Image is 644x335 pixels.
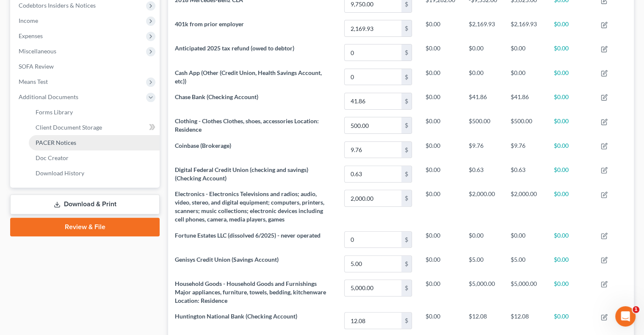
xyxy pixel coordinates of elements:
span: SOFA Review [19,63,54,70]
span: Means Test [19,78,48,85]
div: $ [401,117,412,133]
td: $9.76 [504,138,547,162]
div: $ [401,69,412,85]
a: Client Document Storage [29,120,160,135]
span: Codebtors Insiders & Notices [19,2,96,9]
input: 0.00 [345,44,401,61]
td: $0.00 [547,252,594,276]
td: $2,169.93 [462,17,504,41]
div: $ [401,166,412,182]
input: 0.00 [345,232,401,248]
td: $5.00 [462,252,504,276]
input: 0.00 [345,93,401,109]
td: $0.00 [547,227,594,252]
input: 0.00 [345,117,401,133]
span: Genisys Credit Union (Savings Account) [175,256,279,263]
td: $5.00 [504,252,547,276]
span: Coinbase (Brokerage) [175,142,231,149]
input: 0.00 [345,256,401,272]
td: $2,169.93 [504,17,547,41]
td: $0.00 [419,17,462,41]
div: $ [401,190,412,206]
span: Forms Library [36,108,73,116]
input: 0.00 [345,142,401,158]
a: PACER Notices [29,135,160,150]
div: $ [401,93,412,109]
div: $ [401,142,412,158]
div: $ [401,20,412,36]
a: Doc Creator [29,150,160,166]
td: $0.00 [547,41,594,65]
span: Income [19,17,38,24]
td: $0.00 [419,41,462,65]
td: $0.00 [547,276,594,308]
td: $0.00 [419,309,462,333]
td: $0.00 [419,186,462,227]
td: $0.00 [462,65,504,89]
input: 0.00 [345,69,401,85]
td: $500.00 [504,114,547,138]
td: $41.86 [462,89,504,113]
td: $0.00 [547,309,594,333]
div: $ [401,313,412,329]
span: Fortune Estates LLC (dissolved 6/2025) - never operated [175,232,321,239]
span: Digital Federal Credit Union (checking and savings) (Checking Account) [175,166,308,182]
td: $12.08 [504,309,547,333]
td: $0.00 [419,114,462,138]
td: $0.63 [504,162,547,186]
a: Forms Library [29,105,160,120]
div: $ [401,44,412,61]
input: 0.00 [345,280,401,296]
span: Additional Documents [19,93,78,100]
span: Cash App (Other (Credit Union, Health Savings Account, etc)) [175,69,322,85]
td: $12.08 [462,309,504,333]
input: 0.00 [345,20,401,36]
td: $0.00 [419,227,462,252]
input: 0.00 [345,313,401,329]
td: $0.00 [504,65,547,89]
span: Clothing - Clothes Clothes, shoes, accessories Location: Residence [175,117,319,133]
td: $0.00 [462,227,504,252]
td: $0.00 [547,89,594,113]
td: $0.00 [547,65,594,89]
td: $0.63 [462,162,504,186]
span: Anticipated 2025 tax refund (owed to debtor) [175,44,294,52]
div: $ [401,256,412,272]
td: $0.00 [419,276,462,308]
iframe: Intercom live chat [615,306,636,327]
a: Download & Print [10,194,160,214]
div: $ [401,232,412,248]
td: $5,000.00 [462,276,504,308]
td: $500.00 [462,114,504,138]
td: $0.00 [419,138,462,162]
span: PACER Notices [36,139,76,146]
td: $0.00 [547,138,594,162]
a: Review & File [10,218,160,236]
td: $0.00 [419,162,462,186]
td: $0.00 [547,186,594,227]
span: Download History [36,169,84,177]
td: $0.00 [547,17,594,41]
span: Chase Bank (Checking Account) [175,93,258,100]
td: $9.76 [462,138,504,162]
td: $0.00 [547,162,594,186]
div: $ [401,280,412,296]
td: $5,000.00 [504,276,547,308]
td: $0.00 [419,89,462,113]
td: $0.00 [419,65,462,89]
a: SOFA Review [12,59,160,74]
span: Client Document Storage [36,124,102,131]
td: $2,000.00 [504,186,547,227]
span: Doc Creator [36,154,69,161]
span: Household Goods - Household Goods and Furnishings Major appliances, furniture, towels, bedding, k... [175,280,326,304]
td: $0.00 [504,41,547,65]
td: $0.00 [462,41,504,65]
span: 401k from prior employer [175,20,244,28]
td: $2,000.00 [462,186,504,227]
span: Expenses [19,32,43,39]
a: Download History [29,166,160,181]
input: 0.00 [345,166,401,182]
td: $0.00 [419,252,462,276]
td: $0.00 [504,227,547,252]
td: $41.86 [504,89,547,113]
